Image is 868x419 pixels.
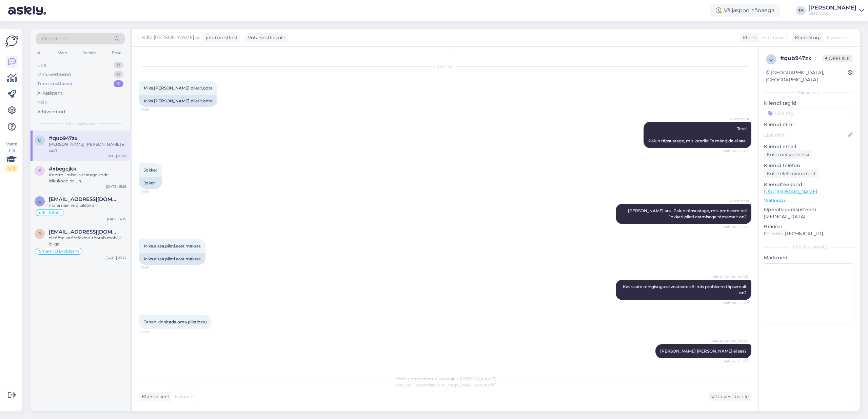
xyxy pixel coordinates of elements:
span: g [38,199,41,204]
div: Miks.eisaa.pileti.eest.maksta [139,253,205,265]
a: [PERSON_NAME]Eesti Loto [808,5,864,16]
p: Chrome [TECHNICAL_ID] [764,230,854,237]
input: Lisa tag [764,108,854,118]
span: Vestlus on määratud kasutajale [PERSON_NAME] [395,376,495,381]
span: Nähtud ✓ 16:59 [723,359,749,364]
p: Märkmed [764,254,854,261]
span: x [38,168,41,173]
span: Miks.eisaa.pileti.eest.maksta [144,243,201,248]
div: Kliendi info [764,89,854,96]
div: AI Assistent [37,90,62,97]
div: 0 [114,62,123,68]
div: Võta vestlus üle [709,392,751,401]
span: Kille [PERSON_NAME] [712,339,749,344]
span: Nähtud ✓ 16:57 [723,300,749,305]
span: Kille [PERSON_NAME] [142,34,194,41]
div: All [36,48,44,57]
span: Nähtud ✓ 16:55 [723,148,749,154]
div: Minu vestlused [37,71,71,78]
div: Eesti Loto [808,11,856,16]
span: Otsi kliente [42,35,69,42]
a: [URL][DOMAIN_NAME] [764,188,817,195]
span: #qub947zx [49,135,78,141]
span: Jokker [144,167,157,173]
div: [PERSON_NAME] [764,244,854,250]
span: 16:56 [141,189,166,194]
span: [PERSON_NAME] [PERSON_NAME] ei saa? [660,348,747,354]
div: # qub947zx [780,54,823,62]
div: Tiimi vestlused [37,80,73,87]
p: Kliendi telefon [764,162,854,169]
div: juhib vestlust [203,34,238,41]
span: 16:59 [141,330,166,335]
span: getter.sade@mail.ee [49,196,119,202]
div: Kliendi keel [139,393,169,400]
span: r [38,231,41,236]
p: [MEDICAL_DATA] [764,213,854,220]
div: [DATE] [139,63,751,69]
span: e-kiirloterii [39,211,61,215]
p: Brauser [764,223,854,230]
span: Vestluse ülevõtmiseks vajutage [395,382,496,387]
span: Estonian [762,34,783,41]
span: Kille [PERSON_NAME] [712,274,749,279]
div: Socials [81,48,98,57]
span: r2stik@gmail.com [49,229,119,235]
span: AI Assistent [724,198,749,203]
div: Uus [37,62,46,68]
div: 2 / 3 [5,165,18,172]
p: Kliendi tag'id [764,100,854,107]
span: 16:57 [141,265,166,270]
div: [DATE] 4:15 [107,217,126,222]
div: ei tööta ka firefoxiga. töötab mobiili id-ga. [49,235,126,247]
div: TA [796,6,806,15]
p: Operatsioonisüsteem [764,206,854,213]
div: [PERSON_NAME] [808,5,856,11]
span: Miks.[PERSON_NAME].piletit.odta [144,85,213,91]
div: [DATE] 21:33 [105,255,126,260]
div: Email [111,48,125,57]
div: 0 [114,71,123,78]
span: Estonian [827,34,847,41]
span: q [769,57,773,62]
div: Võta vestlus üle [245,33,288,42]
span: AI Assistent [724,116,749,121]
div: [DATE] 15:16 [106,184,126,189]
span: q [38,138,41,143]
div: Vaata siia [5,141,18,172]
div: Joker [139,177,162,189]
span: Offline [823,55,852,62]
p: Kliendi email [764,143,854,150]
div: Kõik [37,99,47,106]
img: Askly Logo [5,35,18,47]
p: Vaata edasi ... [764,197,854,203]
span: Tiimi vestlused [65,120,96,126]
div: Küsi telefoninumbrit [764,169,818,178]
div: Klienditugi [792,34,821,41]
p: Kliendi nimi [764,121,854,128]
div: Kontrollimiseks teatage enda isikukood palun. [49,172,126,184]
span: Smart-ID probleem [39,249,79,253]
div: Väljaspool tööaega [710,4,780,17]
p: Klienditeekond [764,181,854,188]
div: Miks.[PERSON_NAME].piletit.odta [139,95,217,107]
div: Web [57,48,68,57]
div: ma ei näe neid pileteid [49,202,126,208]
div: 4 [114,80,123,87]
span: #xbegcjkk [49,166,77,172]
div: [GEOGRAPHIC_DATA], [GEOGRAPHIC_DATA] [766,69,848,83]
span: Tahan.kinnitada.oma piletiostu [144,319,207,324]
span: Nähtud ✓ 16:56 [723,224,749,230]
div: Klient [740,34,756,41]
div: [DATE] 16:59 [105,154,126,159]
input: Lisa nimi [764,131,847,139]
div: Arhiveeritud [37,108,65,115]
span: 16:55 [141,107,166,112]
span: Kas saate mingisuguse veateate või mis probleem täpsemalt on? [623,284,748,295]
span: [PERSON_NAME] aru. Palun täpsustage, mis probleem teil Jokkeri pileti ostmisega täpsemalt on? [628,208,748,219]
div: Küsi meiliaadressi [764,150,812,159]
span: Estonian [175,393,195,400]
i: „Võtke vestlus üle” [458,382,496,387]
div: [PERSON_NAME] [PERSON_NAME] ei saa? [49,141,126,154]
